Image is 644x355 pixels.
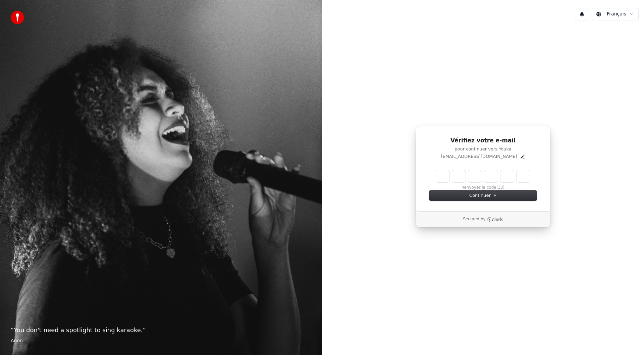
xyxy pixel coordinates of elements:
p: Secured by [463,217,485,222]
a: Clerk logo [487,217,503,222]
h1: Vérifiez votre e-mail [429,137,537,145]
button: Continuer [429,190,537,201]
p: “ You don't need a spotlight to sing karaoke. ” [11,325,311,335]
button: Edit [520,154,525,159]
p: pour continuer vers Youka [429,146,537,152]
p: [EMAIL_ADDRESS][DOMAIN_NAME] [441,153,517,160]
footer: Anon [11,338,311,344]
input: Enter verification code [436,170,530,182]
span: Continuer [469,192,497,198]
img: youka [11,11,24,24]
